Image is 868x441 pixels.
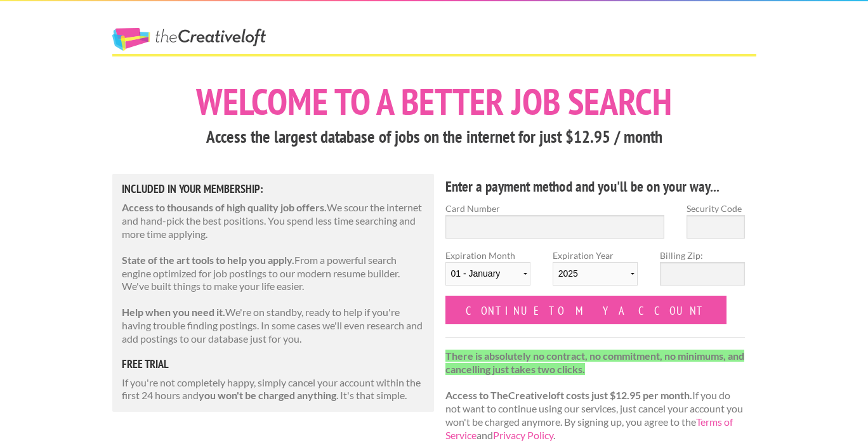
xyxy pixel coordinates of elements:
h4: Enter a payment method and you'll be on your way... [445,176,746,197]
p: From a powerful search engine optimized for job postings to our modern resume builder. We've buil... [122,254,425,293]
h3: Access the largest database of jobs on the internet for just $12.95 / month [112,125,756,149]
strong: There is absolutely no contract, no commitment, no minimums, and cancelling just takes two clicks. [445,350,744,375]
h5: Included in Your Membership: [122,183,425,195]
strong: you won't be charged anything [199,389,336,401]
p: We scour the internet and hand-pick the best positions. You spend less time searching and more ti... [122,201,425,240]
strong: Access to thousands of high quality job offers. [122,201,327,213]
strong: Access to TheCreativeloft costs just $12.95 per month. [445,389,692,401]
select: Expiration Year [553,262,638,286]
input: Continue to my account [445,296,727,324]
a: Terms of Service [445,416,733,441]
p: If you're not completely happy, simply cancel your account within the first 24 hours and . It's t... [122,376,425,403]
label: Expiration Year [553,249,638,296]
h5: free trial [122,359,425,370]
label: Security Code [687,202,745,215]
strong: State of the art tools to help you apply. [122,254,294,266]
select: Expiration Month [445,262,530,286]
a: The Creative Loft [112,28,266,51]
label: Expiration Month [445,249,530,296]
label: Billing Zip: [660,249,745,262]
label: Card Number [445,202,665,215]
strong: Help when you need it. [122,306,225,318]
a: Privacy Policy [493,429,553,441]
p: We're on standby, ready to help if you're having trouble finding postings. In some cases we'll ev... [122,306,425,345]
h1: Welcome to a better job search [112,83,756,120]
